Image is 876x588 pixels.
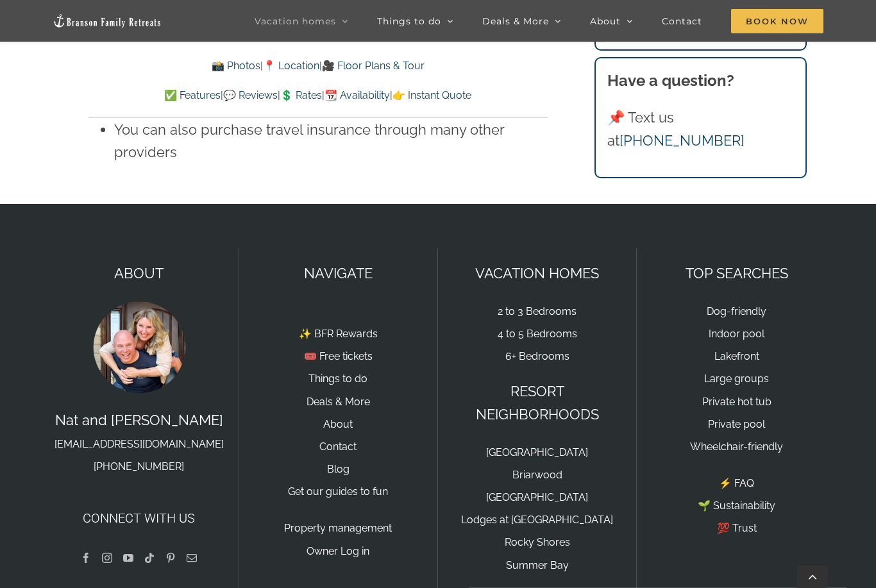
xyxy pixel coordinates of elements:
p: VACATION HOMES [451,262,623,285]
a: 🎥 Floor Plans & Tour [322,60,425,72]
a: 📍 Location [263,60,319,72]
a: 2 to 3 Bedrooms [498,305,577,317]
a: YouTube [123,553,133,563]
a: 💬 Reviews [223,89,278,101]
span: Book Now [731,9,823,33]
a: 👉 Instant Quote [392,89,471,101]
a: About [323,418,353,430]
span: Things to do [377,17,441,26]
a: Large groups [704,373,769,385]
img: Branson Family Retreats Logo [53,13,162,28]
a: Blog [327,463,350,475]
span: Contact [662,17,702,26]
a: Contact [319,441,357,453]
span: Deals & More [482,17,549,26]
p: TOP SEARCHES [650,262,823,285]
p: NAVIGATE [252,262,425,285]
a: Lakefront [714,350,759,362]
a: Private pool [708,418,765,430]
p: | | | | [88,87,548,104]
a: Lodges at [GEOGRAPHIC_DATA] [461,514,613,526]
p: 📌 Text us at [607,106,795,151]
p: ABOUT [53,262,225,285]
p: RESORT NEIGHBORHOODS [451,380,623,425]
a: Get our guides to fun [288,485,388,498]
a: 🎟️ Free tickets [304,350,373,362]
li: You can also purchase travel insurance through many other providers [114,119,548,164]
a: [PHONE_NUMBER] [94,460,184,473]
a: Private hot tub [702,396,771,408]
a: Dog-friendly [707,305,766,317]
p: | | [88,58,548,74]
a: [PHONE_NUMBER] [619,132,745,149]
p: Nat and [PERSON_NAME] [53,409,225,477]
a: 6+ Bedrooms [505,350,569,362]
a: Things to do [308,373,367,385]
a: Pinterest [165,553,176,563]
a: [GEOGRAPHIC_DATA] [486,491,588,503]
a: Deals & More [307,396,370,408]
a: 4 to 5 Bedrooms [498,328,577,340]
a: Wheelchair-friendly [690,441,783,453]
span: About [590,17,621,26]
a: [EMAIL_ADDRESS][DOMAIN_NAME] [55,438,224,450]
a: 💯 Trust [717,522,757,534]
span: Vacation homes [255,17,336,26]
a: 💲 Rates [280,89,322,101]
a: Mail [187,553,197,563]
a: 📆 Availability [324,89,390,101]
a: Instagram [102,553,112,563]
a: Tiktok [144,553,155,563]
a: ⚡️ FAQ [719,477,754,489]
a: [GEOGRAPHIC_DATA] [486,446,588,458]
strong: Have a question? [607,71,734,90]
a: 📸 Photos [212,60,260,72]
a: ✅ Features [164,89,221,101]
a: ✨ BFR Rewards [299,328,378,340]
a: Indoor pool [709,328,764,340]
a: Facebook [81,553,91,563]
a: Rocky Shores [505,536,570,548]
a: Summer Bay [506,559,569,571]
a: Property management [284,522,392,534]
img: Nat and Tyann [91,299,187,395]
a: 🌱 Sustainability [698,500,775,512]
a: Owner Log in [307,545,369,557]
h4: Connect with us [53,508,225,528]
a: Briarwood [512,469,562,481]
